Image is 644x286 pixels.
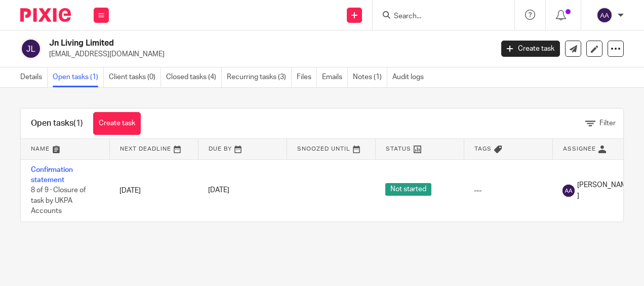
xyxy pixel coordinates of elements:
div: --- [474,186,542,196]
a: Notes (1) [353,67,387,87]
a: Client tasks (0) [109,67,161,87]
a: Create task [93,112,141,135]
img: Pixie [20,8,71,22]
p: [EMAIL_ADDRESS][DOMAIN_NAME] [49,49,486,59]
h2: Jn Living Limited [49,38,398,49]
span: Filter [599,120,616,127]
a: Recurring tasks (3) [227,67,292,87]
a: Create task [501,41,560,57]
img: svg%3E [20,38,42,59]
a: Audit logs [392,67,429,87]
img: svg%3E [596,7,613,23]
img: svg%3E [562,185,575,197]
a: Details [20,67,48,87]
td: [DATE] [109,159,198,222]
span: 8 of 9 · Closure of task by UKPA Accounts [31,187,86,214]
a: Confirmation statement [31,166,73,184]
input: Search [393,12,484,21]
h1: Open tasks [31,118,83,129]
span: Snoozed Until [297,146,350,152]
span: Not started [385,183,431,196]
a: Closed tasks (4) [166,67,222,87]
a: Files [297,67,317,87]
span: Tags [474,146,492,152]
span: Status [386,146,411,152]
span: [DATE] [208,187,229,194]
span: (1) [73,119,83,127]
span: [PERSON_NAME] [577,180,631,201]
a: Emails [322,67,348,87]
a: Open tasks (1) [53,67,104,87]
